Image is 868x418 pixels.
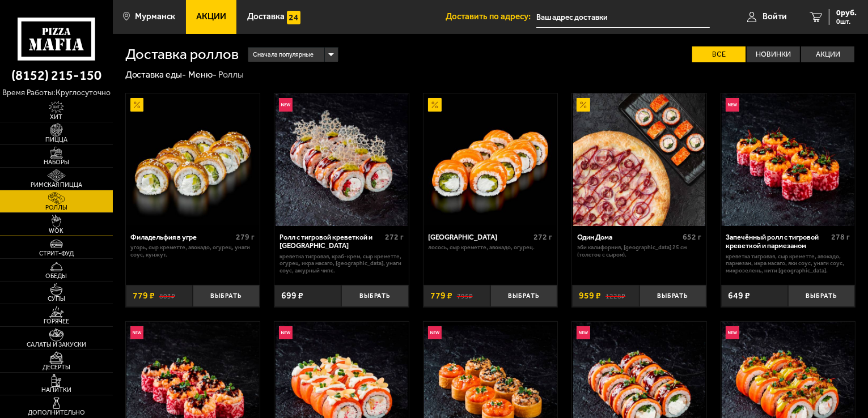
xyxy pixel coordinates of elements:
[726,233,828,250] div: Запечённый ролл с тигровой креветкой и пармезаном
[135,12,175,21] span: Мурманск
[721,93,856,226] a: НовинкаЗапечённый ролл с тигровой креветкой и пармезаном
[428,233,531,241] div: [GEOGRAPHIC_DATA]
[577,244,701,259] p: Эби Калифорния, [GEOGRAPHIC_DATA] 25 см (толстое с сыром).
[801,46,854,63] label: Акции
[577,98,590,112] img: Акционный
[836,9,857,17] span: 0 руб.
[276,93,408,226] img: Ролл с тигровой креветкой и Гуакамоле
[640,285,706,307] button: Выбрать
[573,93,706,226] img: Один Дома
[428,244,552,251] p: лосось, Сыр креметте, авокадо, огурец.
[572,93,706,226] a: АкционныйОдин Дома
[218,69,244,81] div: Роллы
[832,232,850,242] span: 278 г
[280,233,382,250] div: Ролл с тигровой креветкой и [GEOGRAPHIC_DATA]
[424,93,558,226] a: АкционныйФиладельфия
[430,291,452,300] span: 779 ₽
[279,98,293,112] img: Новинка
[253,46,314,63] span: Сначала популярные
[280,253,404,275] p: креветка тигровая, краб-крем, Сыр креметте, огурец, икра масаго, [GEOGRAPHIC_DATA], унаги соус, а...
[125,47,239,62] h1: Доставка роллов
[428,98,442,112] img: Акционный
[341,285,408,307] button: Выбрать
[606,291,625,300] s: 1228 ₽
[193,285,260,307] button: Выбрать
[726,98,739,112] img: Новинка
[534,232,553,242] span: 272 г
[788,285,855,307] button: Выбрать
[130,233,233,241] div: Филадельфия в угре
[692,46,746,63] label: Все
[130,326,144,340] img: Новинка
[126,93,259,226] img: Филадельфия в угре
[722,93,854,226] img: Запечённый ролл с тигровой креветкой и пармезаном
[279,326,293,340] img: Новинка
[159,291,175,300] s: 803 ₽
[130,98,144,112] img: Акционный
[247,12,285,21] span: Доставка
[126,93,260,226] a: АкционныйФиладельфия в угре
[287,11,300,24] img: 15daf4d41897b9f0e9f617042186c801.svg
[728,291,750,300] span: 649 ₽
[188,69,217,80] a: Меню-
[196,12,226,21] span: Акции
[133,291,155,300] span: 779 ₽
[385,232,404,242] span: 272 г
[274,93,409,226] a: НовинкаРолл с тигровой креветкой и Гуакамоле
[236,232,255,242] span: 279 г
[536,7,710,28] input: Ваш адрес доставки
[457,291,473,300] s: 795 ₽
[577,233,680,241] div: Один Дома
[836,18,857,25] span: 0 шт.
[763,12,787,21] span: Войти
[726,253,850,275] p: креветка тигровая, Сыр креметте, авокадо, пармезан, икра масаго, яки соус, унаги соус, микрозелен...
[281,291,303,300] span: 699 ₽
[577,326,590,340] img: Новинка
[579,291,601,300] span: 959 ₽
[130,244,255,259] p: угорь, Сыр креметте, авокадо, огурец, унаги соус, кунжут.
[125,69,187,80] a: Доставка еды-
[726,326,739,340] img: Новинка
[747,46,800,63] label: Новинки
[683,232,701,242] span: 652 г
[490,285,557,307] button: Выбрать
[446,12,536,21] span: Доставить по адресу:
[424,93,557,226] img: Филадельфия
[428,326,442,340] img: Новинка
